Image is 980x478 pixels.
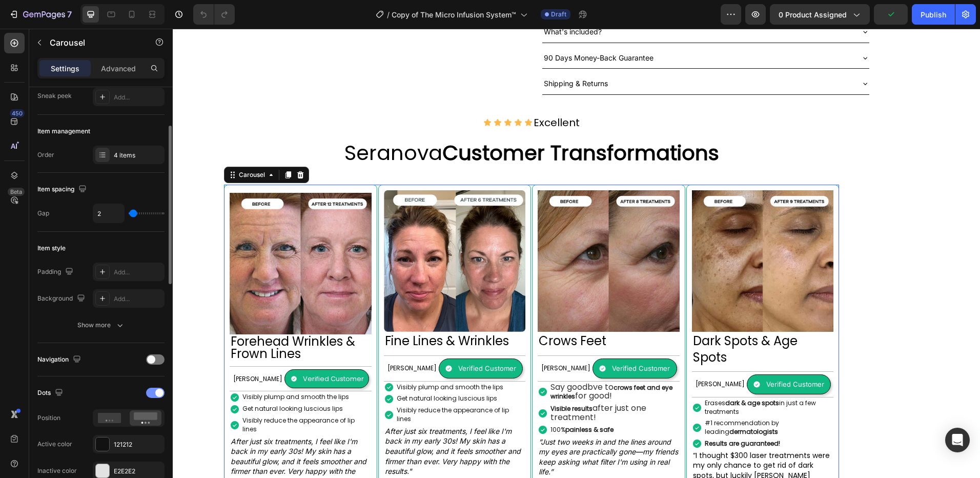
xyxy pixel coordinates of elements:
h2: Dark Spots & Age Spots [519,303,661,337]
button: 0 product assigned [770,4,870,25]
i: After just six treatments, I feel like I'm back in my early 30s! My skin has a beautiful glow, an... [212,398,348,447]
p: Verified Customer [594,351,651,360]
div: Position [37,413,60,423]
p: [PERSON_NAME] [60,344,110,357]
div: Inactive color [37,466,77,475]
div: Undo/Redo [193,4,235,25]
h2: Forehead Wrinkles & Frown Lines [57,306,199,332]
p: 7 [67,8,72,21]
img: before_after_12_eng_720.webp [57,164,199,306]
p: Excellent [361,87,407,101]
p: [PERSON_NAME] [215,333,264,346]
p: Visibly plump and smooth the lips [70,364,176,373]
p: [PERSON_NAME] [523,349,572,362]
span: Copy of The Micro Infusion System™ [392,9,516,20]
h2: Crows Feet [365,303,507,321]
div: Carousel [64,142,94,151]
strong: dark & age spots [553,370,606,379]
span: / [387,9,390,20]
i: ”Just two weeks in and the lines around my eyes are practically gone—my friends keep asking what ... [366,409,505,448]
div: Open Intercom Messenger [945,428,970,452]
strong: Customer Transformations [270,110,546,138]
p: Get natural looking luscious lips [70,376,170,385]
button: Publish [912,4,955,25]
p: Verified Customer [439,335,497,344]
span: 0 product assigned [779,9,847,20]
p: Get natural looking luscious lips [224,366,324,374]
p: 90 Days Money-Back Guarantee [371,24,481,34]
div: Sneak peek [37,91,72,101]
span: Say goodbye to [378,352,441,364]
div: Item style [37,244,66,253]
div: 4 items [114,151,162,160]
p: “I thought $300 laser treatments were my only chance to get rid of dark spots, but luckily [PERSO... [520,422,660,462]
input: Auto [93,204,124,223]
img: before_after_8_eng_720.webp [365,162,507,304]
div: Item spacing [37,183,89,196]
div: Active color [37,440,72,449]
p: 100% [378,397,441,406]
p: [PERSON_NAME] [369,333,418,346]
p: Erases in just a few treatments [532,370,660,388]
div: 121212 [114,440,162,449]
button: Show more [37,316,165,334]
div: Background [37,292,87,306]
div: Padding [37,265,75,279]
span: after just one treatment! [378,373,474,394]
div: Gap [37,209,49,218]
div: Add... [114,93,162,102]
strong: Results are guaranteed! [532,410,607,419]
p: Visibly plump and smooth the lips [224,354,331,363]
div: Item management [37,127,90,136]
i: After just six treatments, I feel like I'm back in my early 30s! My skin has a beautiful glow, an... [58,408,194,457]
strong: painless & safe [393,396,441,405]
p: Verified Customer [285,335,343,344]
p: Visibly reduce the appearance of lip lines [224,377,352,395]
strong: crows feet and eye wrinkles [378,354,500,372]
strong: Visible results [378,375,420,384]
p: Shipping & Returns [371,50,435,60]
img: before_after_9_eng_720.webp [519,162,661,304]
p: Advanced [101,63,136,74]
div: Add... [114,268,162,277]
p: Visibly reduce the appearance of lip lines [70,388,197,405]
div: Beta [8,188,25,196]
div: Dots [37,386,65,400]
p: Seranova [1,110,717,138]
p: Settings [51,63,79,74]
img: Group_1484580340_0fb3a4db-bc56-4b61-9760-08758674a311.webp [211,162,353,304]
div: Order [37,150,54,160]
div: 450 [10,109,25,117]
button: 7 [4,4,76,25]
p: Verified Customer [130,346,191,355]
span: Draft [551,10,566,19]
div: Navigation [37,353,83,367]
span: for good! [402,361,439,373]
p: Carousel [50,36,137,49]
div: Show more [77,320,125,330]
div: Add... [114,294,162,304]
p: #1 recommendation by leading [532,390,660,408]
div: Publish [921,9,946,20]
h2: Fine Lines & Wrinkles [211,303,353,321]
strong: dermatologists [557,399,605,407]
div: E2E2E2 [114,467,162,476]
iframe: Design area [173,29,980,478]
